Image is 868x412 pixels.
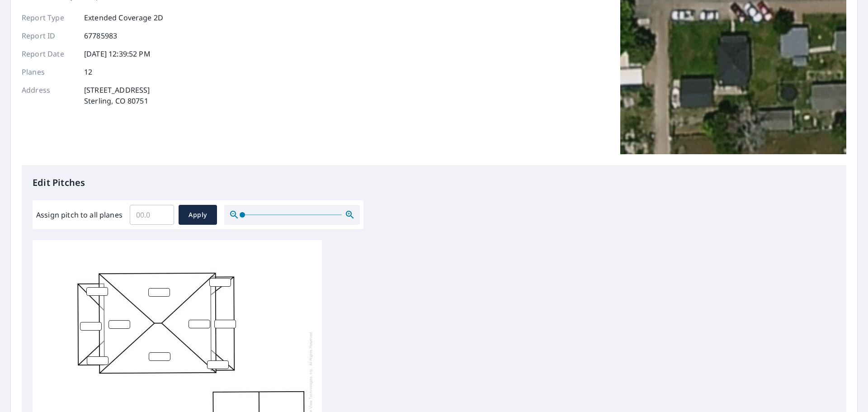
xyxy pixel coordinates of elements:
p: Address [22,85,76,106]
p: Report ID [22,30,76,41]
p: Planes [22,66,76,77]
input: 00.0 [130,202,174,227]
button: Apply [179,205,217,225]
p: 12 [84,66,92,77]
p: Report Date [22,48,76,59]
p: Report Type [22,12,76,23]
p: [DATE] 12:39:52 PM [84,48,151,59]
p: Edit Pitches [33,176,835,189]
p: 67785983 [84,30,117,41]
span: Apply [186,209,210,221]
label: Assign pitch to all planes [36,209,123,220]
p: [STREET_ADDRESS] Sterling, CO 80751 [84,85,150,106]
p: Extended Coverage 2D [84,12,163,23]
